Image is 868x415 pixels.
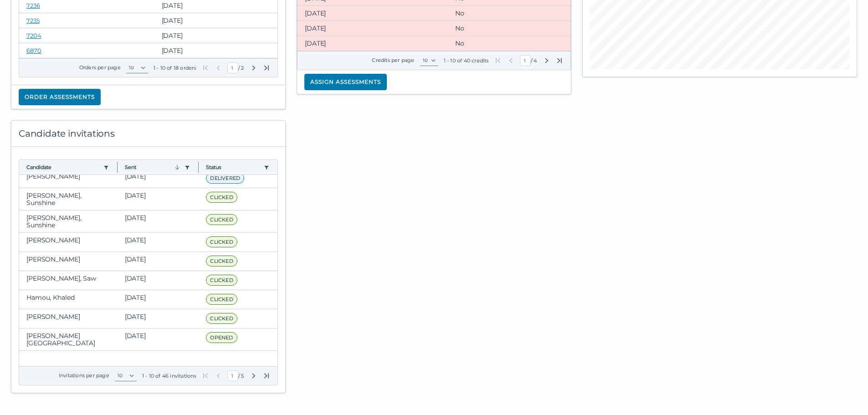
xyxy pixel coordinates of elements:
[202,372,209,379] button: First Page
[118,328,199,350] clr-dg-cell: [DATE]
[19,309,118,328] clr-dg-cell: [PERSON_NAME]
[26,2,40,9] a: 7236
[118,210,199,232] clr-dg-cell: [DATE]
[215,64,222,72] button: Previous Page
[114,157,120,177] button: Column resize handle
[118,309,199,328] clr-dg-cell: [DATE]
[142,372,196,379] div: 1 - 10 of 46 invitations
[250,372,257,379] button: Next Page
[556,57,563,64] button: Last Page
[240,64,245,72] span: Total Pages
[19,252,118,271] clr-dg-cell: [PERSON_NAME]
[154,13,278,28] clr-dg-cell: [DATE]
[206,313,237,324] span: CLICKED
[118,290,199,309] clr-dg-cell: [DATE]
[26,164,100,171] button: Candidate
[448,6,570,20] clr-dg-cell: No
[507,57,514,64] button: Previous Page
[206,236,237,247] span: CLICKED
[304,74,387,90] button: Assign assessments
[26,47,41,54] a: 6870
[494,55,563,66] div: /
[154,43,278,58] clr-dg-cell: [DATE]
[298,21,448,36] clr-dg-cell: [DATE]
[444,57,489,64] div: 1 - 10 of 40 credits
[206,275,237,286] span: CLICKED
[206,192,237,203] span: CLICKED
[11,121,285,147] div: Candidate invitations
[227,370,238,381] input: Current Page
[118,271,199,290] clr-dg-cell: [DATE]
[19,169,118,188] clr-dg-cell: [PERSON_NAME]
[533,57,538,64] span: Total Pages
[494,57,502,64] button: First Page
[448,21,570,36] clr-dg-cell: No
[263,64,270,72] button: Last Page
[240,372,245,379] span: Total Pages
[206,332,237,343] span: OPENED
[298,36,448,51] clr-dg-cell: [DATE]
[298,6,448,20] clr-dg-cell: [DATE]
[206,256,237,266] span: CLICKED
[59,372,109,379] label: Invitations per page
[19,233,118,251] clr-dg-cell: [PERSON_NAME]
[19,188,118,210] clr-dg-cell: [PERSON_NAME], Sunshine
[26,17,40,24] a: 7235
[118,233,199,251] clr-dg-cell: [DATE]
[19,271,118,290] clr-dg-cell: [PERSON_NAME], Saw
[250,64,257,72] button: Next Page
[154,28,278,43] clr-dg-cell: [DATE]
[19,290,118,309] clr-dg-cell: Hamou, Khaled
[79,64,121,71] label: Orders per page
[154,64,196,72] div: 1 - 10 of 18 orders
[543,57,550,64] button: Next Page
[372,57,414,63] label: Credits per page
[19,328,118,350] clr-dg-cell: [PERSON_NAME][GEOGRAPHIC_DATA]
[125,164,181,171] button: Sent
[26,32,41,39] a: 7204
[202,370,270,381] div: /
[206,173,244,184] span: DELIVERED
[118,169,199,188] clr-dg-cell: [DATE]
[195,157,201,177] button: Column resize handle
[263,372,270,379] button: Last Page
[202,64,209,72] button: First Page
[520,55,531,66] input: Current Page
[118,188,199,210] clr-dg-cell: [DATE]
[202,62,270,73] div: /
[19,89,101,105] button: Order assessments
[215,372,222,379] button: Previous Page
[206,294,237,305] span: CLICKED
[206,214,237,225] span: CLICKED
[448,36,570,51] clr-dg-cell: No
[19,210,118,232] clr-dg-cell: [PERSON_NAME], Sunshine
[227,62,238,73] input: Current Page
[118,252,199,271] clr-dg-cell: [DATE]
[206,164,260,171] button: Status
